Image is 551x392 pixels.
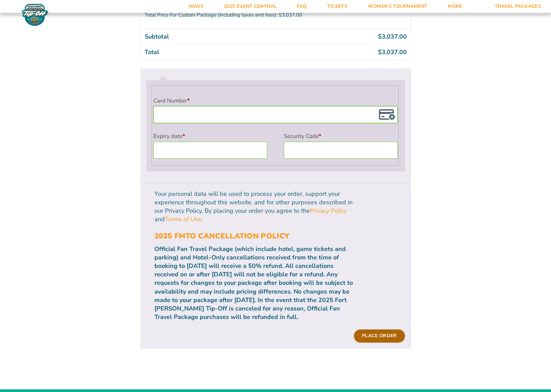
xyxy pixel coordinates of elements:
th: Total [141,44,374,60]
h3: 2025 FMTO Cancellation Policy [154,232,354,240]
span: $ [378,48,382,56]
label: Expiry date [153,131,267,142]
abbr: required [187,97,190,105]
abbr: required [319,132,321,140]
th: Subtotal [141,29,374,44]
p: Total Price For Custom Package (including taxes and fees): $3,037.00 [145,11,370,19]
fieldset: Payment Info [152,86,399,166]
iframe: Secure Credit Card Frame - CVV [287,143,398,157]
label: Card Number [153,95,398,106]
iframe: Secure Credit Card Frame - Expiration Date [157,143,268,157]
iframe: Secure Credit Card Frame - Credit Card Number [157,108,398,122]
abbr: required [183,132,185,140]
img: Fort Myers Tip-Off [20,3,50,26]
button: Place order [354,329,405,342]
bdi: 3,037.00 [378,32,407,41]
a: Terms of Use [165,215,202,224]
p: Your personal data will be used to process your order, support your experience throughout this we... [154,190,354,224]
p: Official Fan Travel Package (which include hotel, game tickets and parking) and Hotel-Only cancel... [154,245,354,322]
bdi: 3,037.00 [378,48,407,56]
label: Security Code [284,131,398,142]
span: $ [378,32,382,41]
a: Privacy Policy [310,207,347,215]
